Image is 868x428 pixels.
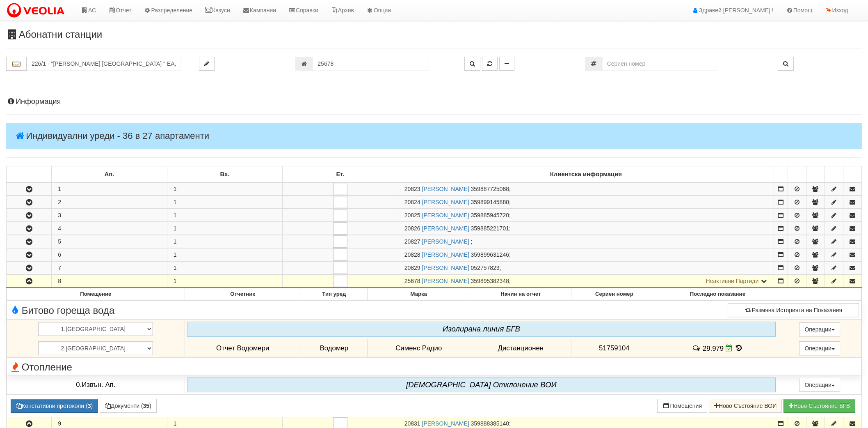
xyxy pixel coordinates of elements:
button: Помещения [657,399,707,413]
td: Ет.: No sort applied, sorting is disabled [283,166,398,183]
button: Операции [799,378,840,392]
button: Ново Състояние ВОИ [709,399,782,413]
img: VeoliaLogo.png [6,2,69,19]
a: [PERSON_NAME] [422,212,469,219]
td: Водомер [301,339,367,358]
th: Сериен номер [571,288,657,301]
span: Партида № [404,420,420,427]
td: ; [398,222,774,235]
td: Ап.: No sort applied, sorting is disabled [52,166,167,183]
span: 359885945720 [471,212,509,219]
td: : No sort applied, sorting is disabled [843,166,861,183]
td: Сименс Радио [368,339,470,358]
td: 5 [52,235,167,248]
b: 3 [88,403,91,409]
span: Отопление [9,362,72,373]
i: [DEMOGRAPHIC_DATA] Oтклонение ВОИ [406,380,557,389]
i: Редакция Отчет към 01/10/2025 [726,345,733,352]
b: Клиентска информация [550,171,622,177]
span: Партида № [404,238,420,245]
td: 6 [52,249,167,261]
td: : No sort applied, sorting is disabled [825,166,843,183]
td: : No sort applied, sorting is disabled [7,166,52,183]
td: ; [398,262,774,274]
a: [PERSON_NAME] [422,265,469,271]
td: 1 [167,182,282,196]
td: ; [398,249,774,261]
span: 359888385140 [471,420,509,427]
th: Начин на отчет [470,288,571,301]
span: Отчет Водомери [216,344,269,352]
input: Абонатна станция [27,57,180,71]
th: Марка [368,288,470,301]
td: 1 [167,235,282,248]
a: [PERSON_NAME] [422,238,469,245]
span: Партида № [404,278,420,284]
td: : No sort applied, sorting is disabled [806,166,825,183]
td: ; [398,275,774,288]
a: [PERSON_NAME] [422,199,469,205]
input: Партида № [313,57,427,71]
td: : No sort applied, sorting is disabled [788,166,806,183]
td: 1 [52,182,167,196]
th: Отчетник [185,288,301,301]
span: 359895382348 [471,278,509,284]
td: ; [398,182,774,196]
td: Клиентска информация: No sort applied, sorting is disabled [398,166,774,183]
a: [PERSON_NAME] [422,225,469,232]
td: ; [398,209,774,222]
b: Вх. [220,171,230,177]
td: 1 [167,262,282,274]
button: Документи (35) [100,399,157,413]
button: Размяна Историята на Показания [728,303,859,317]
b: 35 [143,403,150,409]
span: Партида № [404,199,420,205]
td: 4 [52,222,167,235]
span: 29.979 [703,344,724,352]
span: Партида № [404,251,420,258]
a: [PERSON_NAME] [422,251,469,258]
a: [PERSON_NAME] [422,278,469,284]
td: 1 [167,196,282,209]
span: 359899145880 [471,199,509,205]
button: Операции [799,322,840,336]
button: Новo Състояние БГВ [783,399,855,413]
a: [PERSON_NAME] [422,420,469,427]
span: История на показанията [735,344,744,352]
span: 359887725068 [471,186,509,192]
td: Дистанционен [470,339,571,358]
td: 1 [167,222,282,235]
span: 359899631246 [471,251,509,258]
td: 8 [52,275,167,288]
span: Партида № [404,212,420,219]
th: Тип уред [301,288,367,301]
h4: Информация [6,98,862,106]
button: Операции [799,341,840,355]
td: 1 [167,275,282,288]
span: Партида № [404,265,420,271]
b: Ет. [336,171,344,177]
th: Помещение [7,288,185,301]
span: 052757823 [471,265,500,271]
td: 7 [52,262,167,274]
input: Сериен номер [602,57,717,71]
span: Партида № [404,225,420,232]
b: Ап. [105,171,114,177]
h3: Абонатни станции [6,29,862,40]
button: Констативни протоколи (3) [11,399,98,413]
span: Неактивни Партиди [706,278,759,284]
td: ; [398,196,774,209]
td: 2 [52,196,167,209]
a: [PERSON_NAME] [422,186,469,192]
h4: Индивидуални уреди - 36 в 27 апартаменти [6,123,862,149]
td: : No sort applied, sorting is disabled [774,166,788,183]
span: История на забележките [692,344,703,352]
span: 359885221701 [471,225,509,232]
td: ; [398,235,774,248]
span: 51759104 [599,344,630,352]
td: 1 [167,209,282,222]
td: 3 [52,209,167,222]
td: 0.Извън. Ап. [7,375,185,394]
span: Партида № [404,186,420,192]
td: Вх.: No sort applied, sorting is disabled [167,166,282,183]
